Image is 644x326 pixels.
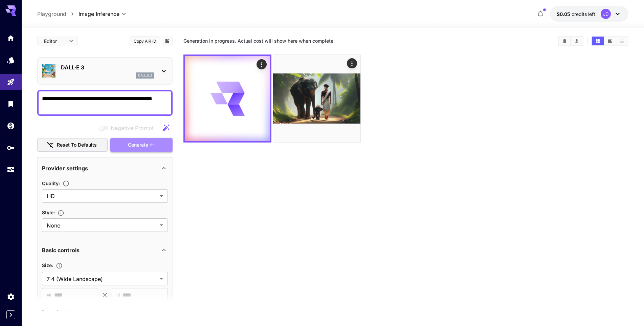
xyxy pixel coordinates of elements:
[42,262,53,268] span: Size :
[273,55,360,142] img: Z
[7,144,15,152] div: API Keys
[7,292,15,301] div: Settings
[130,36,160,46] button: Copy AIR ID
[53,262,65,269] button: Adjust the dimensions of the generated image by specifying its width and height in pixels, or sel...
[7,34,15,42] div: Home
[7,100,15,108] div: Library
[110,138,173,152] button: Generate
[37,10,79,18] nav: breadcrumb
[7,166,15,174] div: Usage
[591,36,628,46] div: Show images in grid viewShow images in video viewShow images in list view
[557,11,572,17] span: $0.05
[42,164,88,172] p: Provider settings
[558,36,583,46] div: Clear ImagesDownload All
[42,180,60,186] span: Quality :
[47,291,51,299] span: W
[42,242,168,258] div: Basic controls
[138,73,152,78] p: dall_e_3
[7,56,15,64] div: Models
[47,275,157,283] span: 7:4 (Wide Landscape)
[557,10,595,18] div: $0.05
[616,37,628,45] button: Show images in list view
[111,124,154,132] span: Negative Prompt
[42,210,55,215] span: Style :
[116,291,120,299] span: H
[44,38,65,45] span: Editor
[572,11,595,17] span: credits left
[128,141,148,149] span: Generate
[37,10,66,18] a: Playground
[79,10,119,18] span: Image Inference
[37,138,108,152] button: Reset to defaults
[42,61,168,81] div: DALL·E 3dall_e_3
[257,59,267,69] div: Actions
[592,37,604,45] button: Show images in grid view
[559,37,571,45] button: Clear Images
[7,122,15,130] div: Wallet
[6,310,15,319] button: Expand sidebar
[601,9,611,19] div: JD
[164,37,170,45] button: Add to library
[571,37,583,45] button: Download All
[47,221,157,230] span: None
[550,6,628,22] button: $0.05JD
[42,246,80,254] p: Basic controls
[7,78,15,86] div: Playground
[347,58,357,68] div: Actions
[604,37,616,45] button: Show images in video view
[183,38,335,44] span: Generation in progress. Actual cost will show here when complete.
[97,124,159,132] span: Negative prompts are not compatible with the selected model.
[47,192,157,200] span: HD
[61,63,154,71] p: DALL·E 3
[42,160,168,176] div: Provider settings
